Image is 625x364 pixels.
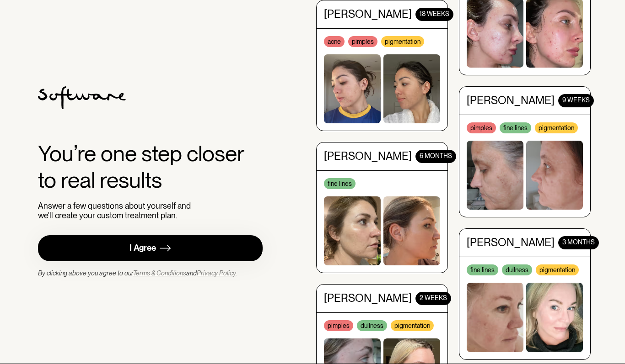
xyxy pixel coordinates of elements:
[133,269,186,277] a: Terms & Conditions
[536,263,579,274] div: pigmentation
[558,235,599,248] div: 3 MONTHS
[381,34,424,45] div: pigmentation
[324,176,356,187] div: fine lines
[391,318,434,329] div: pigmentation
[324,318,353,329] div: pimples
[38,201,195,221] div: Answer a few questions about yourself and we'll create your custom treatment plan.
[38,269,237,278] div: By clicking above you agree to our and .
[324,290,412,304] div: [PERSON_NAME]
[348,34,377,45] div: pimples
[415,6,453,19] div: 18 WEEKS
[324,34,345,45] div: acne
[467,263,498,274] div: fine lines
[324,148,412,161] div: [PERSON_NAME]
[129,243,156,253] div: I Agree
[467,235,555,248] div: [PERSON_NAME]
[500,121,531,132] div: fine lines
[535,121,578,132] div: pigmentation
[38,235,263,261] a: I Agree
[415,148,456,161] div: 6 months
[467,92,555,106] div: [PERSON_NAME]
[197,269,236,277] a: Privacy Policy
[502,263,532,274] div: dullness
[467,121,496,132] div: pimples
[38,141,263,193] div: You’re one step closer to real results
[357,318,387,329] div: dullness
[324,6,412,19] div: [PERSON_NAME]
[558,92,594,106] div: 9 WEEKS
[415,290,451,304] div: 2 WEEKS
